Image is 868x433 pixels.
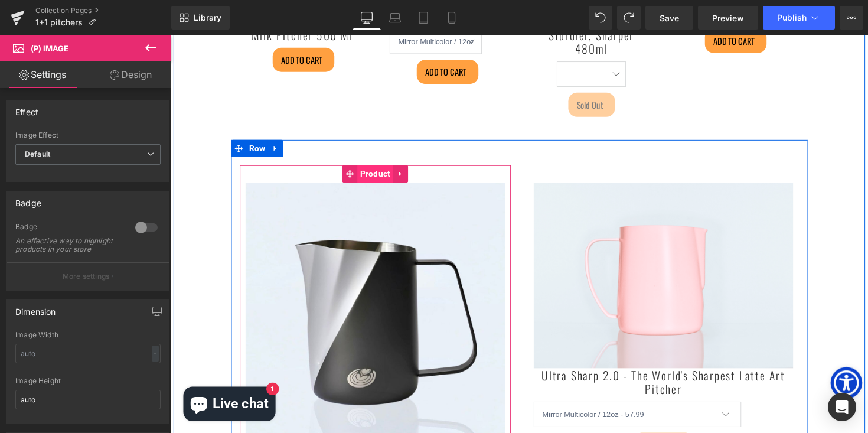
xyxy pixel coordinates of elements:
button: Redo [617,6,641,30]
span: Sold Out [416,64,443,77]
p: More settings [63,271,110,282]
inbox-online-store-chat: Shopify online store chat [9,360,111,398]
a: Preview [698,6,758,30]
button: More [840,6,863,30]
input: auto [15,344,161,363]
span: Publish [777,13,807,22]
span: Save [660,12,679,24]
a: Expand / Collapse [100,107,115,125]
span: ADD TO CART [261,31,304,44]
div: Image Height [15,377,161,385]
span: Preview [712,12,744,24]
div: - [152,346,159,362]
button: ADD TO CART [474,407,537,432]
a: Ultra Sharp 2.0 - The World's Sharpest Latte Art Pitcher [372,341,638,369]
img: Vortex - High Velocity Milk Pitcher 500 ML [77,151,342,416]
div: Badge [15,222,123,235]
button: Undo [589,6,612,30]
input: auto [15,390,161,409]
a: Tablet [409,6,438,30]
a: New Library [171,6,230,30]
span: Row [77,107,100,125]
a: Collection Pages [35,6,171,15]
div: Effect [15,100,38,117]
span: (P) Image [31,44,68,53]
button: More settings [7,262,169,290]
span: Library [194,12,221,23]
button: Publish [763,6,835,30]
a: Mobile [438,6,466,30]
div: Image Width [15,331,161,339]
a: Design [88,61,174,88]
a: Laptop [381,6,409,30]
div: Badge [15,191,41,208]
img: Ultra Sharp 2.0 - The World's Sharpest Latte Art Pitcher [372,151,638,341]
div: An effective way to highlight products in your store [15,237,122,253]
button: ADD TO CART [252,25,315,50]
span: Product [191,133,228,151]
a: Desktop [353,6,381,30]
a: Expand / Collapse [228,133,243,151]
button: Sold Out [407,58,455,83]
span: ADD TO CART [113,18,156,31]
div: Image Effect [15,131,161,139]
span: 1+1 pitchers [35,18,83,27]
div: Open Intercom Messenger [828,393,856,421]
b: Default [25,149,50,158]
button: ADD TO CART [105,12,168,37]
div: Dimension [15,300,56,317]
